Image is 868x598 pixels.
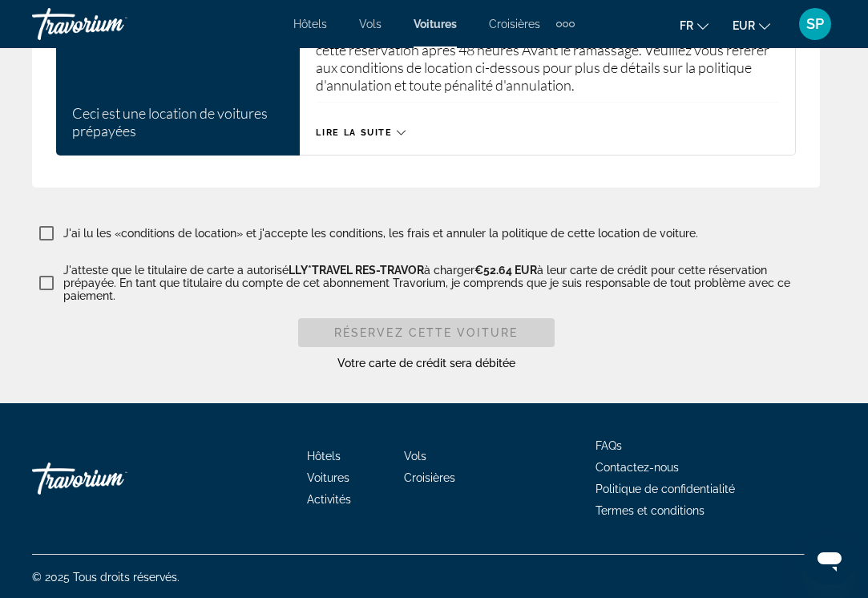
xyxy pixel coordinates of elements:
span: EUR [733,19,755,32]
a: Travorium [32,455,192,503]
a: Croisières [404,471,455,484]
button: Change language [680,14,709,37]
a: Politique de confidentialité [595,483,735,495]
span: J'ai lu les «conditions de location» et j'accepte les conditions, les frais et annuler la politiq... [63,227,698,240]
span: €52.64 EUR [474,264,537,277]
a: Contactez-nous [595,461,679,474]
div: Ceci est une location de voitures prépayées [72,104,284,139]
a: Termes et conditions [595,504,704,517]
span: SP [806,16,824,32]
a: Hôtels [293,18,327,30]
a: Voitures [414,18,457,30]
p: J'atteste que le titulaire de carte a autorisé à charger à leur carte de crédit pour cette réserv... [63,264,820,302]
a: Activités [307,493,351,506]
button: Change currency [733,14,770,37]
a: Voitures [307,471,349,484]
span: fr [680,19,693,32]
p: Vous serez facturé une pénalité 120.00 EUR si vous choisissez d'annuler cette réservation après 4... [316,23,779,94]
a: FAQs [595,439,622,452]
button: User Menu [794,7,836,41]
a: Travorium [32,3,192,45]
a: Hôtels [307,450,341,463]
a: Croisières [489,18,540,30]
a: Vols [404,450,426,463]
span: Votre carte de crédit sera débitée [337,357,515,370]
span: LLY*TRAVEL RES-TRAVOR [289,264,424,277]
iframe: Bouton de lancement de la fenêtre de messagerie [804,534,855,585]
a: Vols [359,18,382,30]
span: © 2025 Tous droits réservés. [32,571,180,584]
button: Lire la suite [316,127,405,139]
span: Lire la suite [316,127,392,138]
button: Extra navigation items [556,11,575,37]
